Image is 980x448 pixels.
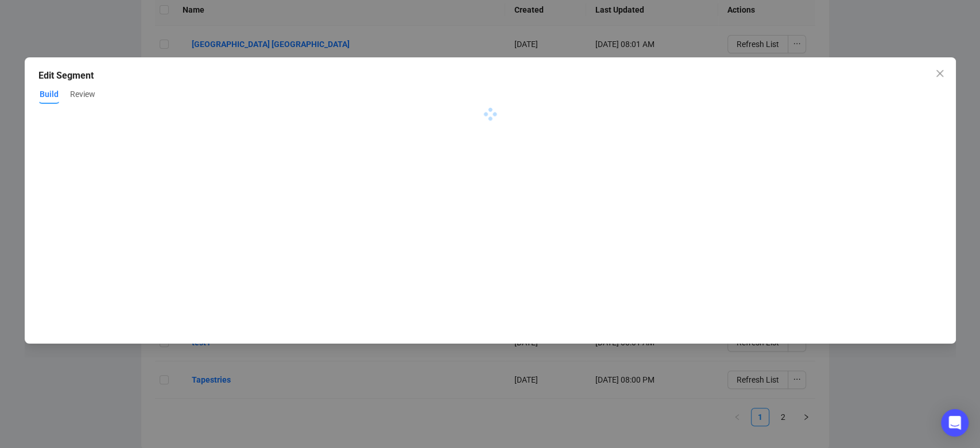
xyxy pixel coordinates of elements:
div: Open Intercom Messenger [941,409,969,437]
button: Review [69,85,96,103]
span: Build [40,88,59,100]
button: Close [930,64,948,83]
button: Build [38,85,60,104]
div: Edit Segment [38,69,942,83]
span: close [935,69,944,78]
span: Review [70,88,95,100]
